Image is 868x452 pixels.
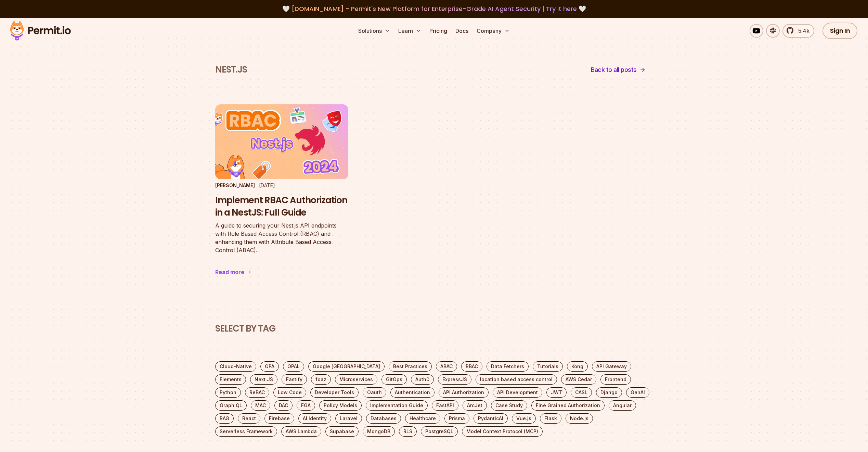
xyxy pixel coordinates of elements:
[462,426,543,437] a: Model Context Protocol (MCP)
[592,361,631,372] a: API Gateway
[390,387,435,398] a: Authentication
[405,413,440,424] a: Healthcare
[567,361,588,372] a: Kong
[319,400,362,411] a: Policy Models
[487,361,529,372] a: Data Fetchers
[561,374,596,385] a: AWS Cedar
[245,387,269,398] a: ReBAC
[215,104,348,179] img: Implement RBAC Authorization in a NestJS: Full Guide
[427,24,450,38] a: Pricing
[215,64,247,76] h1: Nest.JS
[250,374,277,385] a: Next.JS
[491,400,527,411] a: Case Study
[363,426,395,437] a: MongoDB
[794,27,809,35] span: 5.4k
[310,387,359,398] a: Developer Tools
[363,387,386,398] a: Oauth
[16,4,852,14] div: 🤍 🤍
[325,426,359,437] a: Supabase
[215,323,653,335] h2: Select by Tag
[215,221,348,254] p: A guide to securing your Nest.js API endpoints with Role Based Access Control (RBAC) and enhancin...
[215,413,234,424] a: RAG
[215,268,244,276] div: Read more
[274,400,293,411] a: DAC
[782,24,814,38] a: 5.4k
[283,361,304,372] a: OPAL
[215,374,246,385] a: Elements
[215,426,277,437] a: Serverless Framework
[335,413,362,424] a: Laravel
[260,361,279,372] a: OPA
[531,400,605,411] a: Fine Grained Authorization
[259,182,275,188] time: [DATE]
[540,413,561,424] a: Flask
[546,387,567,398] a: JWT
[461,361,482,372] a: RBAC
[389,361,432,372] a: Best Practices
[533,361,563,372] a: Tutorials
[366,400,428,411] a: Implementation Guide
[215,194,348,219] h3: Implement RBAC Authorization in a NestJS: Full Guide
[238,413,260,424] a: React
[438,374,471,385] a: ExpressJS
[308,361,385,372] a: Google [GEOGRAPHIC_DATA]
[7,19,74,42] img: Permit logo
[476,374,557,385] a: location based access control
[281,426,321,437] a: AWS Lambda
[411,374,434,385] a: Auth0
[609,400,636,411] a: Angular
[399,426,417,437] a: RLS
[474,24,513,38] button: Company
[215,104,348,290] a: Implement RBAC Authorization in a NestJS: Full Guide[PERSON_NAME][DATE]Implement RBAC Authorizati...
[583,62,653,78] a: Back to all posts
[439,387,489,398] a: API Authorization
[366,413,401,424] a: Databases
[297,400,315,411] a: FGA
[215,400,247,411] a: Graph QL
[474,413,508,424] a: PydanticAI
[421,426,458,437] a: PostgreSQL
[444,413,469,424] a: Prisma
[282,374,307,385] a: Fastify
[512,413,536,424] a: Vue.js
[273,387,306,398] a: Low Code
[335,374,377,385] a: Microservices
[292,4,577,13] span: [DOMAIN_NAME] - Permit's New Platform for Enterprise-Grade AI Agent Security |
[566,413,593,424] a: Node.js
[381,374,407,385] a: GitOps
[251,400,270,411] a: MAC
[822,23,858,39] a: Sign In
[215,361,256,372] a: Cloud-Native
[432,400,458,411] a: FastAPI
[436,361,457,372] a: ABAC
[626,387,649,398] a: GenAI
[355,24,393,38] button: Solutions
[396,24,424,38] button: Learn
[264,413,294,424] a: Firebase
[596,387,622,398] a: Django
[215,182,255,189] p: [PERSON_NAME]
[215,387,241,398] a: Python
[453,24,471,38] a: Docs
[546,4,577,13] a: Try it here
[298,413,331,424] a: AI Identity
[591,65,637,75] span: Back to all posts
[493,387,542,398] a: API Development
[463,400,487,411] a: ArcJet
[571,387,592,398] a: CASL
[311,374,331,385] a: foaz
[600,374,631,385] a: Frontend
